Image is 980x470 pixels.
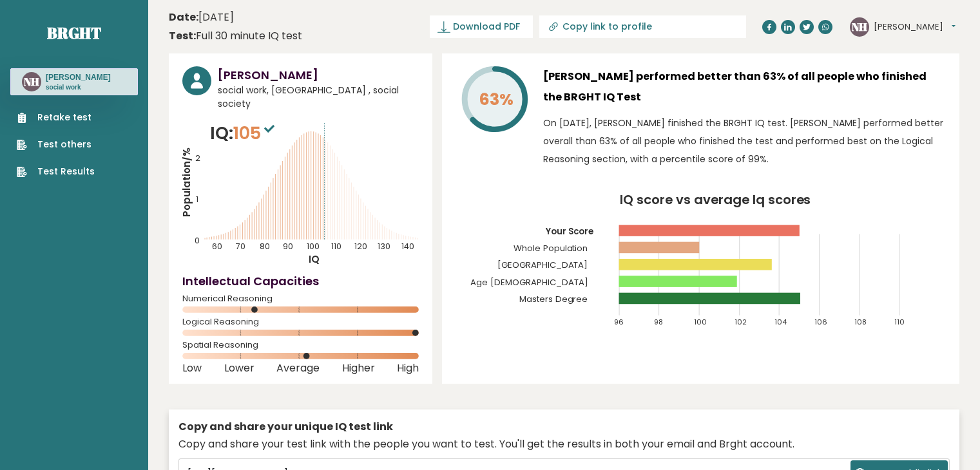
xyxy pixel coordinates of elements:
[182,366,202,371] span: Low
[874,21,956,33] button: [PERSON_NAME]
[283,241,293,252] tspan: 90
[169,28,302,44] div: Full 30 minute IQ test
[331,241,341,252] tspan: 110
[182,343,419,348] span: Spatial Reasoning
[309,252,320,266] tspan: IQ
[497,259,588,271] tspan: [GEOGRAPHIC_DATA]
[543,66,946,108] h3: [PERSON_NAME] performed better than 63% of all people who finished the BRGHT IQ Test
[195,153,200,164] tspan: 2
[620,191,811,209] tspan: IQ score vs average Iq scores
[178,437,950,452] div: Copy and share your test link with the people you want to test. You'll get the results in both yo...
[654,317,663,327] tspan: 98
[695,317,707,327] tspan: 100
[895,317,905,327] tspan: 110
[260,241,270,252] tspan: 80
[545,225,594,238] tspan: Your Score
[470,276,588,288] tspan: Age [DEMOGRAPHIC_DATA]
[46,72,111,82] h3: [PERSON_NAME]
[17,111,95,124] a: Retake test
[196,194,198,205] tspan: 1
[307,241,320,252] tspan: 100
[614,317,624,327] tspan: 96
[233,121,278,145] span: 105
[774,317,787,327] tspan: 104
[182,272,419,290] h4: Intellectual Capacities
[17,138,95,151] a: Test others
[854,317,867,327] tspan: 108
[195,235,200,246] tspan: 0
[519,293,588,305] tspan: Masters Degree
[182,296,419,301] span: Numerical Reasoning
[236,241,245,252] tspan: 70
[543,114,946,168] p: On [DATE], [PERSON_NAME] finished the BRGHT IQ test. [PERSON_NAME] performed better overall than ...
[397,366,419,371] span: High
[24,74,39,89] text: NH
[354,241,367,252] tspan: 120
[47,23,101,43] a: Brght
[169,10,198,24] b: Date:
[342,366,375,371] span: Higher
[735,317,747,327] tspan: 102
[224,366,255,371] span: Lower
[178,419,950,435] div: Copy and share your unique IQ test link
[430,15,533,38] a: Download PDF
[213,241,223,252] tspan: 60
[814,317,827,327] tspan: 106
[169,10,234,25] time: [DATE]
[378,241,390,252] tspan: 130
[210,120,278,146] p: IQ:
[401,241,414,252] tspan: 140
[169,28,196,43] b: Test:
[276,366,320,371] span: Average
[218,66,419,84] h3: [PERSON_NAME]
[453,20,520,33] span: Download PDF
[17,165,95,178] a: Test Results
[46,83,111,92] p: social work
[479,88,514,111] tspan: 63%
[218,84,419,111] span: social work, [GEOGRAPHIC_DATA] , social society
[514,242,588,254] tspan: Whole Population
[852,19,867,33] text: NH
[180,147,193,217] tspan: Population/%
[182,319,419,324] span: Logical Reasoning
